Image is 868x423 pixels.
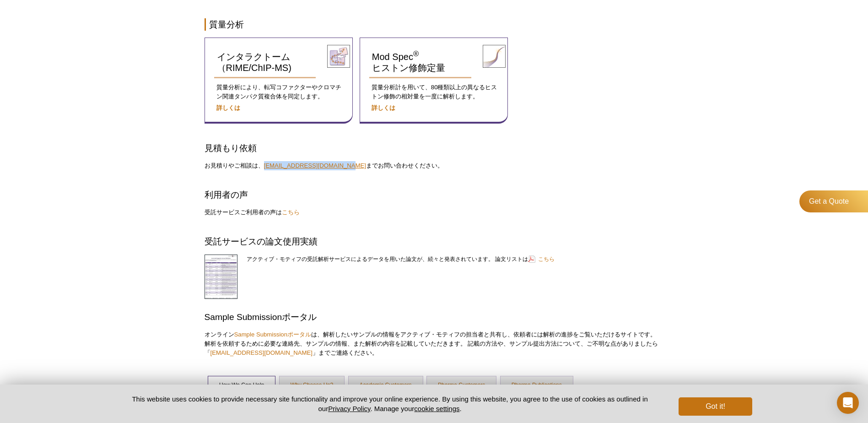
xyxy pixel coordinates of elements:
a: Pharma Customers [427,376,496,395]
a: Sample Submissionポータル [234,331,312,338]
h2: 見積もり依頼 [205,142,664,154]
sup: ® [413,50,419,59]
h2: 受託サービスの論文使用実績 [205,235,664,248]
span: Mod Spec [372,52,445,73]
button: cookie settings [414,405,459,412]
img: Epigenetic Services Publication List [205,255,237,299]
a: Get a Quote [799,190,868,212]
a: Privacy Policy [328,405,370,412]
img: Interactome Profiling (RIME) [327,45,350,68]
a: How We Can Help [208,376,275,395]
h2: Sample Submissionポータル [205,311,664,323]
a: インタラクトーム（RIME/ChIP-MS) [214,47,316,78]
div: Open Intercom Messenger [837,392,859,414]
a: 詳しくは [216,104,240,111]
a: Mod Spec® ヒストン修飾定量 [369,47,471,78]
div: アクティブ・モティフの受託解析サービスによるデータを用いた論文が、続々と発表されています。 論文リストは [237,255,555,302]
p: 質量分析計を用いて、80種類以上の異なるヒストン修飾の相対量を一度に解析します。 [369,83,498,101]
span: ヒストン修飾定量 [372,63,445,73]
a: Pharma Publications [501,376,573,395]
a: [EMAIL_ADDRESS][DOMAIN_NAME] [210,349,313,356]
p: お見積りやご相談は、 までお問い合わせください。 [205,161,664,170]
a: こちら [282,209,300,216]
a: こちら [528,254,555,265]
button: Got it! [679,397,752,416]
a: Why Choose Us? [280,376,344,395]
img: Mod Spec® Service [483,45,506,68]
a: [EMAIL_ADDRESS][DOMAIN_NAME] [264,162,367,169]
p: 質量分析により、転写コファクターやクロマチン関連タンパク質複合体を同定します。 [214,83,343,101]
h2: 利用者の声 [205,189,664,201]
a: 詳しくは [372,104,395,111]
h2: 質量分析 [205,18,664,31]
span: インタラクトーム（RIME/ChIP-MS) [217,52,291,73]
p: This website uses cookies to provide necessary site functionality and improve your online experie... [116,394,664,413]
a: Academic Customers [349,376,423,395]
p: オンライン は、解析したいサンプルの情報をアクティブ・モティフの担当者と共有し、依頼者には解析の進捗をご覧いただけるサイトです。 解析を依頼するために必要な連絡先、サンプルの情報、また解析の内容... [205,330,664,358]
p: 受託サービスご利用者の声は [205,208,664,217]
